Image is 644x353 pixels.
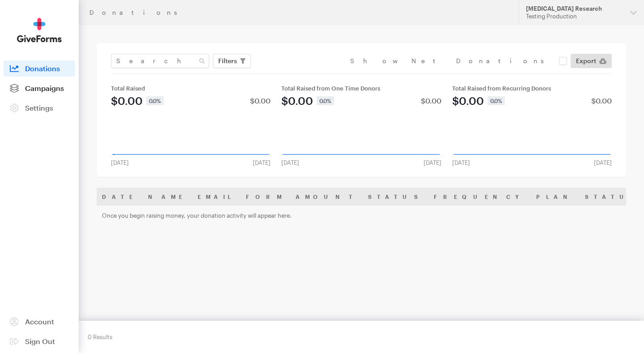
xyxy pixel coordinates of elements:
[218,56,237,66] span: Filters
[589,159,617,166] div: [DATE]
[591,97,612,104] div: $0.00
[281,95,313,106] div: $0.00
[4,333,75,349] a: Sign Out
[111,95,143,106] div: $0.00
[452,95,484,106] div: $0.00
[4,314,75,330] a: Account
[452,85,612,92] div: Total Raised from Recurring Donors
[418,159,447,166] div: [DATE]
[146,96,164,105] div: 0.0%
[4,60,75,77] a: Donations
[317,96,334,105] div: 0.0%
[97,188,143,206] th: Date
[111,54,209,68] input: Search Name & Email
[106,159,134,166] div: [DATE]
[428,188,531,206] th: Frequency
[25,103,53,112] span: Settings
[25,337,55,345] span: Sign Out
[250,97,271,104] div: $0.00
[363,188,428,206] th: Status
[281,85,441,92] div: Total Raised from One Time Donors
[571,54,612,68] a: Export
[421,97,441,104] div: $0.00
[247,159,276,166] div: [DATE]
[526,5,623,13] div: [MEDICAL_DATA] Research
[17,18,62,43] img: GiveForms
[447,159,475,166] div: [DATE]
[213,54,251,68] button: Filters
[487,96,505,105] div: 0.0%
[25,64,60,73] span: Donations
[4,100,75,116] a: Settings
[276,159,305,166] div: [DATE]
[143,188,192,206] th: Name
[526,13,623,20] div: Testing Production
[88,330,112,344] div: 0 Results
[4,80,75,96] a: Campaigns
[241,188,290,206] th: Form
[25,317,54,326] span: Account
[290,188,363,206] th: Amount
[111,85,271,92] div: Total Raised
[576,56,596,66] span: Export
[192,188,241,206] th: Email
[25,84,64,92] span: Campaigns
